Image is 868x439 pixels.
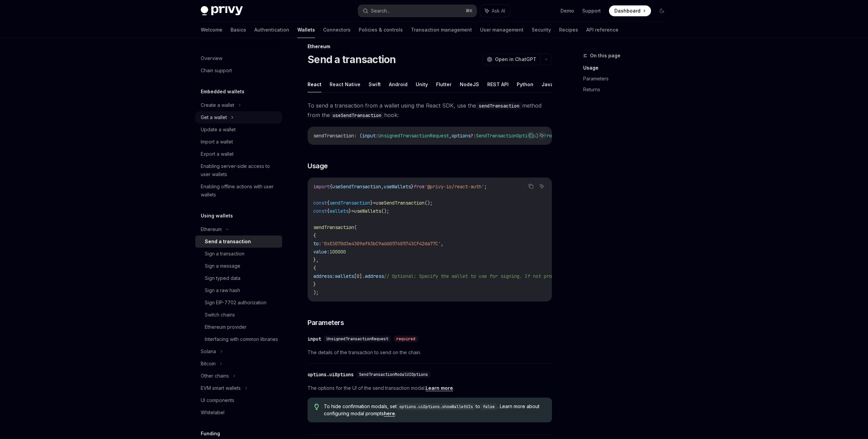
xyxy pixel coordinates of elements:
[492,7,505,14] span: Ask AI
[359,22,403,38] a: Policies & controls
[201,88,244,96] h5: Embedded wallets
[201,54,222,62] div: Overview
[205,286,240,294] div: Sign a raw hash
[195,406,282,419] a: Whitelabel
[201,66,232,75] div: Chain support
[327,200,330,206] span: {
[201,22,222,38] a: Welcome
[313,133,354,139] span: sendTransaction
[426,385,453,391] a: Learn more
[656,5,667,16] button: Toggle dark mode
[349,208,351,214] span: }
[484,184,487,190] span: ;
[487,76,509,92] button: REST API
[201,162,278,178] div: Enabling server-side access to user wallets
[195,260,282,272] a: Sign a message
[313,241,321,247] span: to:
[330,76,360,92] button: React Native
[384,411,395,417] a: here
[195,284,282,297] a: Sign a raw hash
[357,273,359,279] span: 0
[195,333,282,345] a: Interfacing with common libraries
[480,5,510,17] button: Ask AI
[365,273,384,279] span: address
[517,76,533,92] button: Python
[201,126,236,134] div: Update a wallet
[254,22,289,38] a: Authentication
[201,384,241,392] div: EVM smart wallets
[201,372,229,380] div: Other chains
[370,200,373,206] span: }
[582,7,601,14] a: Support
[354,273,357,279] span: [
[195,297,282,309] a: Sign EIP-7702 authorization
[330,200,370,206] span: sendTransaction
[308,101,552,120] span: To send a transaction from a wallet using the React SDK, use the method from the hook:
[313,249,330,255] span: value:
[559,22,578,38] a: Recipes
[614,7,640,14] span: Dashboard
[330,184,332,190] span: {
[195,160,282,180] a: Enabling server-side access to user wallets
[452,133,471,139] span: options
[205,262,240,270] div: Sign a message
[384,273,652,279] span: // Optional: Specify the wallet to use for signing. If not provided, the first wallet will be used.
[425,200,433,206] span: ();
[359,372,428,377] span: SendTransactionModalUIOptions
[436,76,452,92] button: Flutter
[536,133,538,139] span: )
[201,6,243,16] img: dark logo
[476,102,522,110] code: sendTransaction
[313,232,316,238] span: {
[381,184,384,190] span: ,
[297,22,315,38] a: Wallets
[441,241,443,247] span: ,
[313,289,319,295] span: );
[324,403,545,417] span: To hide confirmation modals, set to . Learn more about configuring modal prompts .
[195,52,282,64] a: Overview
[482,54,540,65] button: Open in ChatGPT
[308,348,552,357] span: The details of the transaction to send on the chain.
[195,136,282,148] a: Import a wallet
[335,273,354,279] span: wallets
[583,73,673,84] a: Parameters
[313,265,316,271] span: {
[201,212,233,220] h5: Using wallets
[332,184,381,190] span: useSendTransaction
[231,22,246,38] a: Basics
[537,131,546,140] button: Ask AI
[376,133,378,139] span: :
[308,371,354,378] div: options.uiOptions
[205,250,244,258] div: Sign a transaction
[583,84,673,95] a: Returns
[411,184,414,190] span: }
[384,184,411,190] span: useWallets
[354,133,362,139] span: : (
[480,22,524,38] a: User management
[308,43,552,50] div: Ethereum
[583,62,673,73] a: Usage
[373,200,376,206] span: =
[195,180,282,201] a: Enabling offline actions with user wallets
[201,430,220,438] h5: Funding
[411,22,472,38] a: Transaction management
[195,148,282,160] a: Export a wallet
[527,131,535,140] button: Copy the contents from the code block
[313,257,319,263] span: },
[313,273,335,279] span: address:
[327,336,388,342] span: UnsignedTransactionRequest
[389,76,408,92] button: Android
[471,133,476,139] span: ?:
[201,150,234,158] div: Export a wallet
[308,76,321,92] button: React
[476,133,536,139] span: SendTransactionOptions
[201,347,216,356] div: Solana
[359,273,365,279] span: ].
[354,208,381,214] span: useWallets
[195,272,282,284] a: Sign typed data
[466,8,473,14] span: ⌘ K
[416,76,428,92] button: Unity
[321,241,441,247] span: '0xE3070d3e4309afA3bC9a6b057685743CF42da77C'
[314,404,319,410] svg: Tip
[397,403,476,410] code: options.uiOptions.showWalletUIs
